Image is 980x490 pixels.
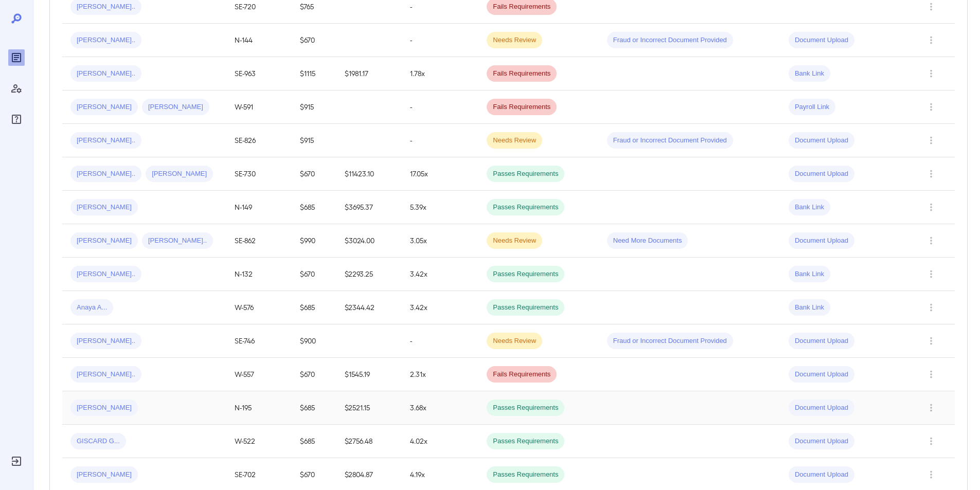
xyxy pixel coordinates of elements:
[789,35,854,45] span: Document Upload
[923,466,939,483] button: Row Actions
[789,136,854,146] span: Document Upload
[142,102,209,112] span: [PERSON_NAME]
[487,403,564,413] span: Passes Requirements
[607,35,733,45] span: Fraud or Incorrect Document Provided
[8,49,25,66] div: Reports
[487,169,564,179] span: Passes Requirements
[607,236,688,246] span: Need More Documents
[789,303,830,313] span: Bank Link
[226,358,292,391] td: W-557
[226,324,292,358] td: SE-746
[336,157,402,191] td: $11423.10
[336,425,402,458] td: $2756.48
[142,236,213,246] span: [PERSON_NAME]..
[487,470,564,480] span: Passes Requirements
[402,224,478,258] td: 3.05x
[789,69,830,79] span: Bank Link
[70,102,138,112] span: [PERSON_NAME]
[923,65,939,82] button: Row Actions
[789,269,830,279] span: Bank Link
[789,102,835,112] span: Payroll Link
[487,69,557,79] span: Fails Requirements
[226,90,292,124] td: W-591
[226,57,292,90] td: SE-963
[789,370,854,379] span: Document Upload
[923,266,939,282] button: Row Actions
[923,199,939,215] button: Row Actions
[70,69,141,79] span: [PERSON_NAME]..
[402,191,478,224] td: 5.39x
[70,269,141,279] span: [PERSON_NAME]..
[292,258,336,291] td: $670
[923,366,939,383] button: Row Actions
[292,358,336,391] td: $670
[336,224,402,258] td: $3024.00
[146,169,213,179] span: [PERSON_NAME]
[402,124,478,157] td: -
[487,336,542,346] span: Needs Review
[292,391,336,425] td: $685
[402,291,478,324] td: 3.42x
[292,57,336,90] td: $1115
[789,437,854,446] span: Document Upload
[789,403,854,413] span: Document Upload
[226,258,292,291] td: N-132
[8,111,25,128] div: FAQ
[487,437,564,446] span: Passes Requirements
[8,80,25,97] div: Manage Users
[336,57,402,90] td: $1981.17
[402,157,478,191] td: 17.05x
[789,203,830,212] span: Bank Link
[487,236,542,246] span: Needs Review
[226,191,292,224] td: N-149
[70,136,141,146] span: [PERSON_NAME]..
[70,470,138,480] span: [PERSON_NAME]
[923,166,939,182] button: Row Actions
[70,169,141,179] span: [PERSON_NAME]..
[292,90,336,124] td: $915
[402,358,478,391] td: 2.31x
[789,470,854,480] span: Document Upload
[923,32,939,48] button: Row Actions
[336,358,402,391] td: $1545.19
[292,191,336,224] td: $685
[336,258,402,291] td: $2293.25
[226,391,292,425] td: N-195
[70,2,141,12] span: [PERSON_NAME]..
[226,24,292,57] td: N-144
[292,324,336,358] td: $900
[923,232,939,249] button: Row Actions
[402,425,478,458] td: 4.02x
[292,124,336,157] td: $915
[70,236,138,246] span: [PERSON_NAME]
[70,370,141,379] span: [PERSON_NAME]..
[487,370,557,379] span: Fails Requirements
[923,433,939,449] button: Row Actions
[70,303,113,313] span: Anaya A...
[487,136,542,146] span: Needs Review
[607,136,733,146] span: Fraud or Incorrect Document Provided
[402,391,478,425] td: 3.68x
[607,336,733,346] span: Fraud or Incorrect Document Provided
[336,191,402,224] td: $3695.37
[487,35,542,45] span: Needs Review
[70,203,138,212] span: [PERSON_NAME]
[292,157,336,191] td: $670
[789,236,854,246] span: Document Upload
[336,391,402,425] td: $2521.15
[402,24,478,57] td: -
[402,57,478,90] td: 1.78x
[292,425,336,458] td: $685
[70,403,138,413] span: [PERSON_NAME]
[226,425,292,458] td: W-522
[292,24,336,57] td: $670
[8,453,25,469] div: Log Out
[487,269,564,279] span: Passes Requirements
[789,169,854,179] span: Document Upload
[226,124,292,157] td: SE-826
[292,291,336,324] td: $685
[226,224,292,258] td: SE-862
[226,291,292,324] td: W-576
[487,2,557,12] span: Fails Requirements
[402,324,478,358] td: -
